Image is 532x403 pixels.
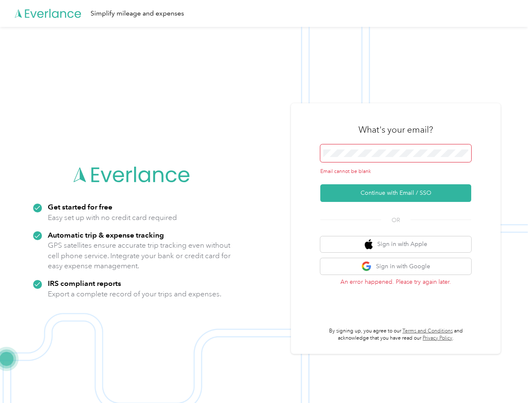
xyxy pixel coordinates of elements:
[48,289,221,299] p: Export a complete record of your trips and expenses.
[365,239,373,250] img: apple logo
[48,230,164,239] strong: Automatic trip & expense tracking
[48,279,121,288] strong: IRS compliant reports
[320,236,471,253] button: apple logoSign in with Apple
[48,240,231,271] p: GPS satellites ensure accurate trip tracking even without cell phone service. Integrate your bank...
[423,335,452,341] a: Privacy Policy
[358,124,433,136] h3: What's your email?
[320,327,471,342] p: By signing up, you agree to our and acknowledge that you have read our .
[48,202,112,211] strong: Get started for free
[91,8,184,19] div: Simplify mileage and expenses
[361,261,372,272] img: google logo
[48,212,177,223] p: Easy set up with no credit card required
[402,328,453,334] a: Terms and Conditions
[320,184,471,202] button: Continue with Email / SSO
[320,258,471,275] button: google logoSign in with Google
[320,277,471,286] p: An error happened. Please try again later.
[320,168,471,175] div: Email cannot be blank
[381,216,410,225] span: OR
